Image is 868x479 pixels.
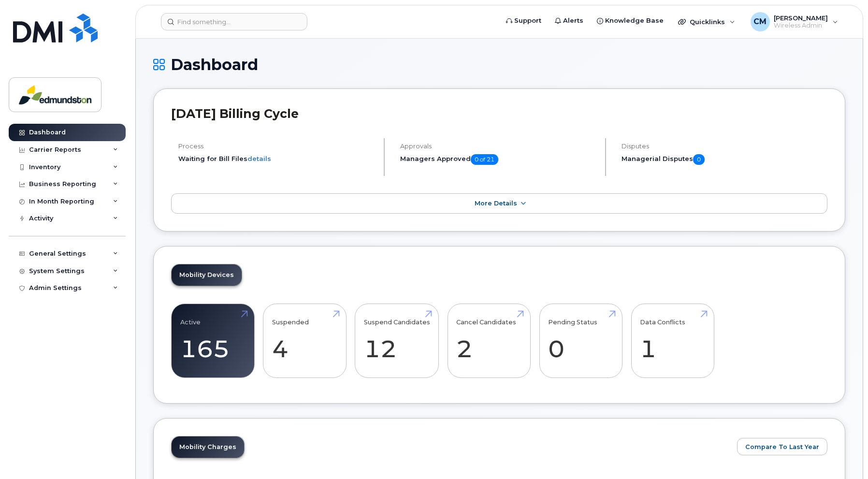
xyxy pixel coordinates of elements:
[693,154,705,165] span: 0
[172,436,244,458] a: Mobility Charges
[153,56,845,73] h1: Dashboard
[180,309,246,373] a: Active 165
[178,154,376,163] li: Waiting for Bill Files
[475,200,517,207] span: More Details
[622,143,827,150] h4: Disputes
[400,154,597,165] h5: Managers Approved
[178,143,376,150] h4: Process
[247,155,271,162] a: details
[364,309,430,373] a: Suspend Candidates 12
[640,309,705,373] a: Data Conflicts 1
[471,154,498,165] span: 0 of 21
[171,106,827,121] h2: [DATE] Billing Cycle
[172,264,242,286] a: Mobility Devices
[622,154,827,165] h5: Managerial Disputes
[400,143,597,150] h4: Approvals
[456,309,521,373] a: Cancel Candidates 2
[272,309,337,373] a: Suspended 4
[548,309,613,373] a: Pending Status 0
[745,442,819,451] span: Compare To Last Year
[737,438,827,455] button: Compare To Last Year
